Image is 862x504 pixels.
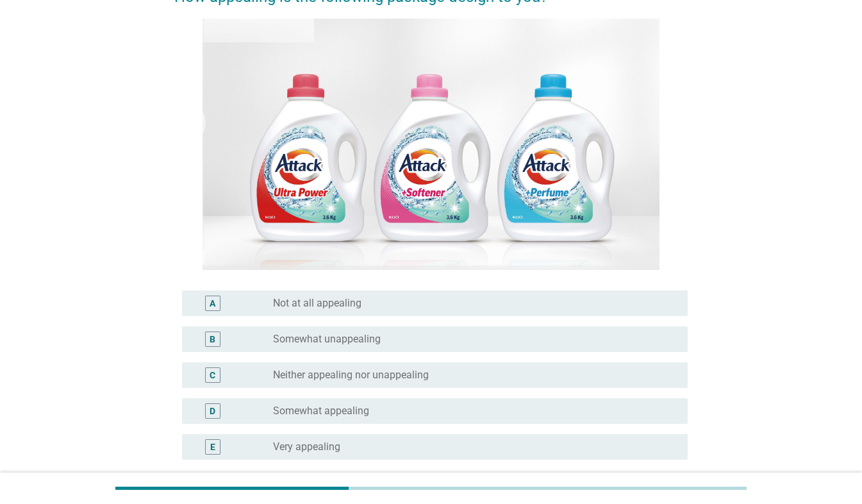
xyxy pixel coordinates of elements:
[273,405,369,417] label: Somewhat appealing
[210,333,215,346] div: B
[273,333,381,346] label: Somewhat unappealing
[210,369,215,382] div: C
[210,297,215,310] div: A
[273,369,429,382] label: Neither appealing nor unappealing
[273,297,361,310] label: Not at all appealing
[210,405,215,418] div: D
[210,441,215,454] div: E
[203,19,659,271] img: c19cb527-aa10-47a3-9947-807c869d15b4-Q26-Design-A.jpg
[273,441,340,453] label: Very appealing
